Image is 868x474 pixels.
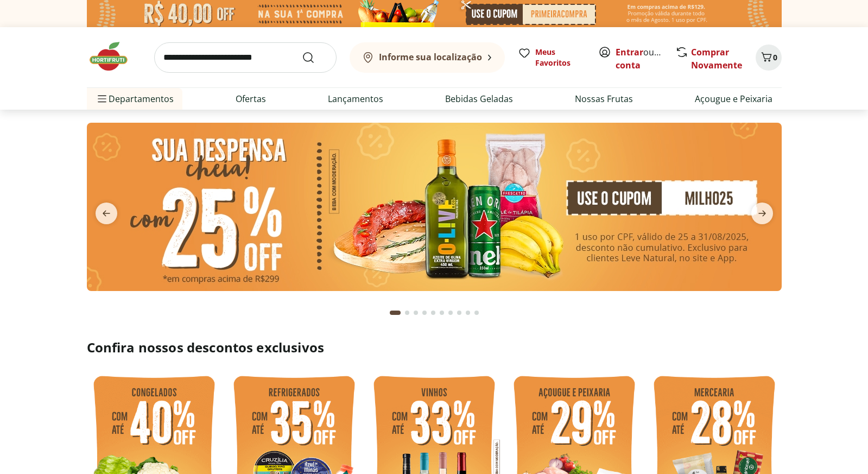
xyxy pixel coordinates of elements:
span: Departamentos [96,86,174,112]
span: Meus Favoritos [535,47,585,68]
a: Entrar [616,46,643,58]
span: ou [616,46,664,72]
button: Go to page 3 from fs-carousel [411,300,420,326]
button: Go to page 4 from fs-carousel [420,300,429,326]
a: Lançamentos [328,92,383,105]
input: search [154,42,337,73]
b: Informe sua localização [379,51,482,63]
h2: Confira nossos descontos exclusivos [87,339,782,356]
button: Carrinho [756,45,782,71]
button: Current page from fs-carousel [388,300,403,326]
span: 0 [773,52,777,62]
a: Bebidas Geladas [445,92,513,105]
a: Ofertas [236,92,266,105]
button: Go to page 5 from fs-carousel [429,300,438,326]
a: Criar conta [616,46,675,71]
button: Go to page 10 from fs-carousel [472,300,481,326]
button: Go to page 7 from fs-carousel [446,300,455,326]
a: Meus Favoritos [518,47,585,68]
button: Menu [96,86,109,112]
button: Go to page 6 from fs-carousel [438,300,446,326]
button: next [743,203,782,224]
a: Nossas Frutas [575,92,633,105]
a: Comprar Novamente [691,46,742,71]
button: Submit Search [302,51,328,64]
button: previous [87,203,126,224]
img: Hortifruti [87,40,141,73]
button: Go to page 9 from fs-carousel [464,300,472,326]
button: Informe sua localização [350,42,505,73]
a: Açougue e Peixaria [695,92,772,105]
button: Go to page 2 from fs-carousel [403,300,411,326]
button: Go to page 8 from fs-carousel [455,300,464,326]
img: cupom [87,123,782,291]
